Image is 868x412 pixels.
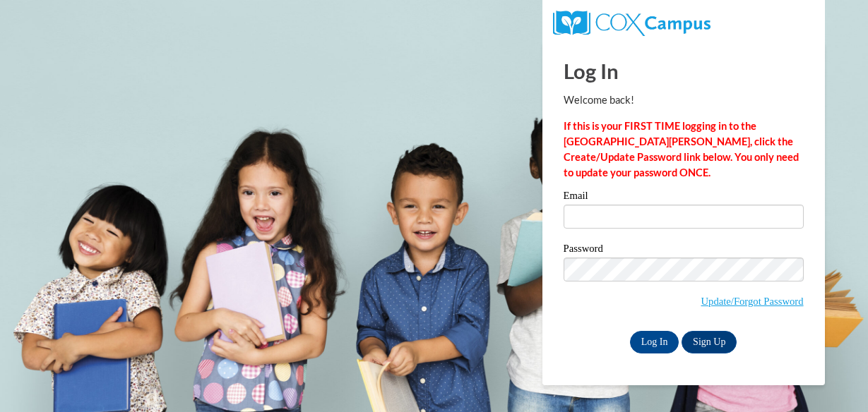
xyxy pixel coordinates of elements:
a: COX Campus [553,16,711,28]
h1: Log In [564,56,804,85]
input: Log In [630,331,679,353]
p: Welcome back! [564,92,804,108]
img: COX Campus [553,11,711,36]
label: Password [564,243,804,257]
label: Email [564,190,804,205]
a: Update/Forgot Password [701,296,803,307]
a: Sign Up [682,331,737,353]
strong: If this is your FIRST TIME logging in to the [GEOGRAPHIC_DATA][PERSON_NAME], click the Create/Upd... [564,120,799,178]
